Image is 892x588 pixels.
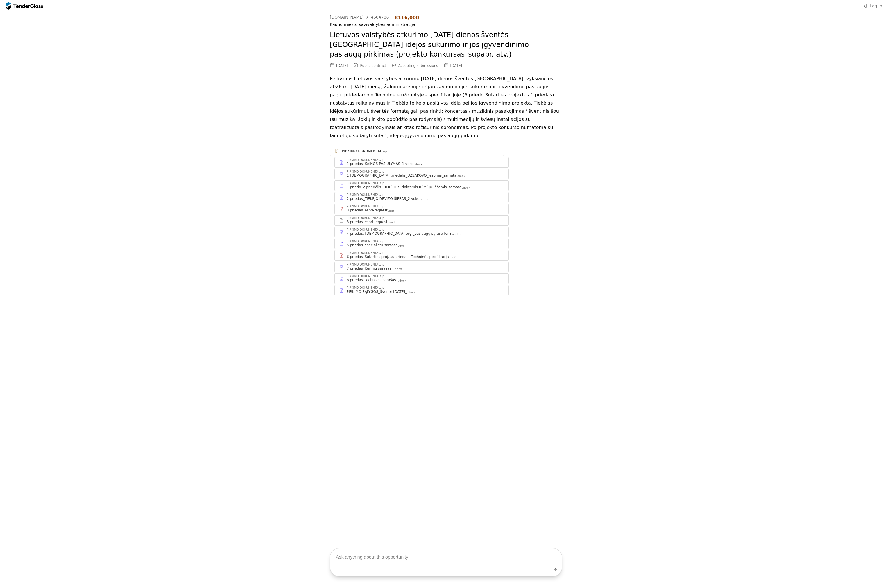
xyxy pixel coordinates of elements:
[371,15,389,19] div: 4604786
[388,209,394,213] div: .pdf
[407,291,416,294] div: .docx
[398,279,406,283] div: .docx
[347,182,384,185] div: PIRKIMO DOKUMENTAI.zip
[342,149,381,153] div: PIRKIMO DOKUMENTAI
[334,250,509,261] a: PIRKIMO DOKUMENTAI.zip6 priedas_Sutarties proj. su priedais_Techninė specifikacija.pdf
[334,273,509,284] a: PIRKIMO DOKUMENTAI.zip8 priedas_Technikos sąrašas_.docx
[347,231,454,236] div: 4 priedas. [DEMOGRAPHIC_DATA] org._paslaugų sąrašo forma
[330,75,562,140] p: Perkamos Lietuvos valstybės atkūrimo [DATE] dienos šventės [GEOGRAPHIC_DATA], vyksiančios 2026 m....
[450,64,462,68] div: [DATE]
[420,198,428,201] div: .docx
[334,192,509,202] a: PIRKIMO DOKUMENTAI.zip2 priedas_TIEKĖJO DEVIZO ŠIFRAS_2 voke.docx
[347,196,419,201] div: 2 priedas_TIEKĖJO DEVIZO ŠIFRAS_2 voke
[330,15,364,19] div: [DOMAIN_NAME]
[347,254,449,259] div: 6 priedas_Sutarties proj. su priedais_Techninė specifikacija
[347,159,384,162] div: PIRKIMO DOKUMENTAI.zip
[347,252,384,254] div: PIRKIMO DOKUMENTAI.zip
[334,180,509,191] a: PIRKIMO DOKUMENTAI.zip1 priedo_2 priedėlis_TIEKĖJO surinktomis RĖMĖJŲ lėšomis_sąmata.docx
[388,221,395,225] div: .xml
[334,215,509,226] a: PIRKIMO DOKUMENTAI.zip3 priedas_espd-request.xml
[347,217,384,220] div: PIRKIMO DOKUMENTAI.zip
[347,289,407,294] div: PIRKIMO SĄLYGOS_Šventė [DATE]_
[398,64,438,68] span: Accepting submissions
[347,278,397,282] div: 8 priedas_Technikos sąrašas_
[449,256,456,259] div: .pdf
[347,228,384,231] div: PIRKIMO DOKUMENTAI.zip
[347,240,384,243] div: PIRKIMO DOKUMENTAI.zip
[336,64,348,68] div: [DATE]
[347,205,384,208] div: PIRKIMO DOKUMENTAI.zip
[347,243,397,248] div: 5 priedas_specialistu sarasas
[334,239,509,249] a: PIRKIMO DOKUMENTAI.zip5 priedas_specialistu sarasas.doc
[334,262,509,272] a: PIRKIMO DOKUMENTAI.zip7 priedas_Kūrinių sąrašas_.docx
[870,3,882,8] span: Log in
[334,157,509,168] a: PIRKIMO DOKUMENTAI.zip1 priedas_KAINOS PASIŪLYMAS_1 voke.docx
[334,227,509,237] a: PIRKIMO DOKUMENTAI.zip4 priedas. [DEMOGRAPHIC_DATA] org._paslaugų sąrašo forma.doc
[347,266,393,271] div: 7 priedas_Kūrinių sąrašas_
[861,2,884,10] button: Log in
[360,64,386,68] span: Public contract
[330,146,504,156] a: PIRKIMO DOKUMENTAI.zip
[347,208,388,213] div: 3 priedas_espd-request
[347,220,388,224] div: 3 priedas_espd-request
[457,174,465,178] div: .docx
[330,30,562,60] h2: Lietuvos valstybės atkūrimo [DATE] dienos šventės [GEOGRAPHIC_DATA] idėjos sukūrimo ir jos įgyven...
[347,162,413,166] div: 1 priedas_KAINOS PASIŪLYMAS_1 voke
[347,173,456,178] div: 1 [DEMOGRAPHIC_DATA] priedėlis_UŽSAKOVO_lėšomis_sąmata
[395,15,419,20] div: €116,000
[334,204,509,214] a: PIRKIMO DOKUMENTAI.zip3 priedas_espd-request.pdf
[394,267,402,271] div: .docx
[334,169,509,179] a: PIRKIMO DOKUMENTAI.zip1 [DEMOGRAPHIC_DATA] priedėlis_UŽSAKOVO_lėšomis_sąmata.docx
[381,150,387,153] div: .zip
[330,15,389,19] a: [DOMAIN_NAME]4604786
[462,186,470,190] div: .docx
[347,185,461,189] div: 1 priedo_2 priedėlis_TIEKĖJO surinktomis RĖMĖJŲ lėšomis_sąmata
[347,193,384,196] div: PIRKIMO DOKUMENTAI.zip
[330,22,562,27] div: Kauno miesto savivaldybės administracija
[347,170,384,173] div: PIRKIMO DOKUMENTAI.zip
[347,275,384,278] div: PIRKIMO DOKUMENTAI.zip
[455,232,462,236] div: .doc
[347,286,384,289] div: PIRKIMO DOKUMENTAI.zip
[398,244,405,248] div: .doc
[347,263,384,266] div: PIRKIMO DOKUMENTAI.zip
[334,285,509,295] a: PIRKIMO DOKUMENTAI.zipPIRKIMO SĄLYGOS_Šventė [DATE]_.docx
[414,163,422,166] div: .docx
